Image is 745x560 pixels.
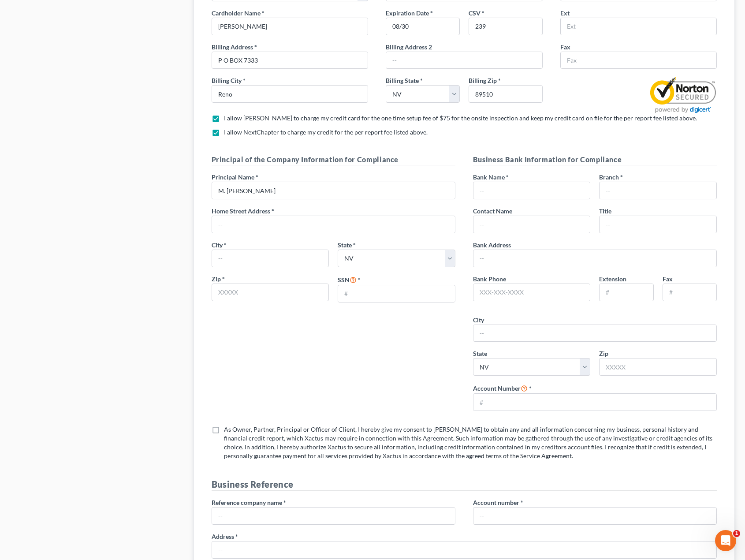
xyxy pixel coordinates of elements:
[600,216,716,233] input: --
[473,240,511,250] label: Bank Address
[663,274,673,284] label: Fax
[599,206,611,216] label: Title
[600,182,716,199] input: --
[338,241,352,249] span: State
[386,9,429,17] span: Expiration Date
[561,52,717,69] input: Fax
[473,325,716,342] input: --
[212,275,221,283] span: Zip
[473,206,512,216] label: Contact Name
[386,18,460,35] input: MM/YY
[473,173,505,181] span: Bank Name
[224,114,697,122] span: I allow [PERSON_NAME] to charge my credit card for the one time setup fee of $75 for the onsite i...
[212,284,329,301] input: XXXXX
[224,426,712,459] span: As Owner, Partner, Principal or Officer of Client, I hereby give my consent to [PERSON_NAME] to o...
[473,385,521,392] span: Account Number
[212,77,242,84] span: Billing City
[469,77,497,84] span: Billing Zip
[386,42,432,52] label: Billing Address 2
[469,9,481,17] span: CSV
[386,52,542,69] input: --
[212,18,368,35] input: Enter cardholder name...
[560,42,570,52] label: Fax
[212,52,368,69] input: --
[473,154,717,165] h5: Business Bank Information for Compliance
[386,77,419,84] span: Billing State
[212,9,261,17] span: Cardholder Name
[212,499,282,506] span: Reference company name
[338,276,350,284] span: SSN
[663,284,716,301] input: #
[212,241,223,249] span: City
[212,250,329,267] input: --
[733,530,740,537] span: 1
[473,508,716,524] input: --
[224,128,428,136] span: I allow NextChapter to charge my credit for the per report fee listed above.
[599,173,619,181] span: Branch
[600,284,653,301] input: #
[473,394,716,411] input: #
[473,499,519,506] span: Account number
[212,508,455,524] input: --
[473,349,487,358] label: State
[473,250,716,267] input: --
[561,18,717,35] input: Ext
[212,478,717,491] h4: Business Reference
[473,284,590,301] input: XXX-XXX-XXXX
[599,349,608,358] label: Zip
[212,541,717,558] input: --
[599,358,717,376] input: XXXXX
[212,216,455,233] input: --
[212,86,368,102] input: --
[212,154,455,165] h5: Principal of the Company Information for Compliance
[599,274,626,284] label: Extension
[473,315,484,325] label: City
[473,216,590,233] input: --
[560,8,570,18] label: Ext
[212,207,270,215] span: Home Street Address
[212,173,254,181] span: Principal Name
[212,533,234,540] span: Address
[469,18,542,35] input: 1234
[212,43,253,51] span: Billing Address
[212,182,455,199] input: --
[473,274,506,284] label: Bank Phone
[338,285,455,302] input: #
[649,76,717,114] img: Powered by Symantec
[649,90,717,98] a: Norton Secured privacy certification
[473,182,590,199] input: --
[715,530,736,551] iframe: Intercom live chat
[469,85,543,103] input: XXXXX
